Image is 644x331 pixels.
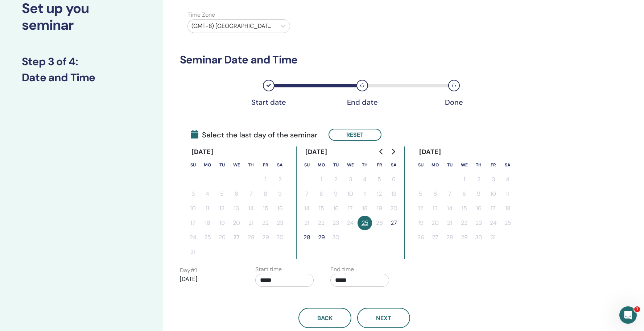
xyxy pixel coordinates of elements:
[387,187,401,201] button: 13
[358,216,372,230] button: 25
[343,201,358,216] button: 17
[500,172,515,187] button: 4
[500,216,515,230] button: 25
[387,144,399,159] button: Go to next month
[457,172,471,187] button: 1
[457,216,471,230] button: 22
[413,216,428,230] button: 19
[428,158,442,172] th: Monday
[343,216,358,230] button: 24
[471,216,486,230] button: 23
[273,158,287,172] th: Saturday
[200,216,215,230] button: 18
[329,158,343,172] th: Tuesday
[314,201,329,216] button: 15
[387,158,401,172] th: Saturday
[314,187,329,201] button: 8
[186,216,200,230] button: 17
[372,158,387,172] th: Friday
[486,201,500,216] button: 17
[191,129,318,140] span: Select the last day of the seminar
[486,187,500,201] button: 10
[244,158,258,172] th: Thursday
[186,146,219,158] div: [DATE]
[329,230,343,245] button: 30
[442,158,457,172] th: Tuesday
[343,158,358,172] th: Wednesday
[358,172,372,187] button: 4
[215,216,229,230] button: 19
[258,216,273,230] button: 22
[500,201,515,216] button: 18
[471,201,486,216] button: 16
[300,187,314,201] button: 7
[180,266,197,275] label: Day # 1
[436,98,472,107] div: Done
[186,201,200,216] button: 10
[258,187,273,201] button: 8
[244,230,258,245] button: 28
[372,187,387,201] button: 12
[428,201,442,216] button: 13
[376,314,391,322] span: Next
[457,201,471,216] button: 15
[180,53,529,66] h3: Seminar Date and Time
[229,216,244,230] button: 20
[358,158,372,172] th: Thursday
[244,187,258,201] button: 7
[22,55,141,68] h3: Step 3 of 4 :
[258,201,273,216] button: 15
[344,98,380,107] div: End date
[330,265,354,274] label: End time
[428,230,442,245] button: 27
[314,158,329,172] th: Monday
[22,0,141,33] h2: Set up you seminar
[314,216,329,230] button: 22
[258,172,273,187] button: 1
[258,158,273,172] th: Friday
[273,187,287,201] button: 9
[273,172,287,187] button: 2
[317,314,333,322] span: Back
[314,172,329,187] button: 1
[486,216,500,230] button: 24
[442,216,457,230] button: 21
[329,216,343,230] button: 23
[300,201,314,216] button: 14
[428,187,442,201] button: 6
[442,187,457,201] button: 7
[387,172,401,187] button: 6
[300,146,333,158] div: [DATE]
[413,201,428,216] button: 12
[273,216,287,230] button: 23
[471,158,486,172] th: Thursday
[186,230,200,245] button: 24
[229,201,244,216] button: 13
[413,146,447,158] div: [DATE]
[329,129,381,141] button: Reset
[471,230,486,245] button: 30
[457,187,471,201] button: 8
[229,158,244,172] th: Wednesday
[329,172,343,187] button: 2
[343,172,358,187] button: 3
[300,216,314,230] button: 21
[273,201,287,216] button: 16
[457,230,471,245] button: 29
[244,216,258,230] button: 21
[413,187,428,201] button: 5
[180,275,239,284] p: [DATE]
[619,306,637,324] iframe: Intercom live chat
[300,158,314,172] th: Sunday
[215,230,229,245] button: 26
[200,187,215,201] button: 4
[186,187,200,201] button: 3
[258,230,273,245] button: 29
[300,230,314,245] button: 28
[442,201,457,216] button: 14
[357,308,410,328] button: Next
[471,187,486,201] button: 9
[215,187,229,201] button: 5
[372,201,387,216] button: 19
[486,158,500,172] th: Friday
